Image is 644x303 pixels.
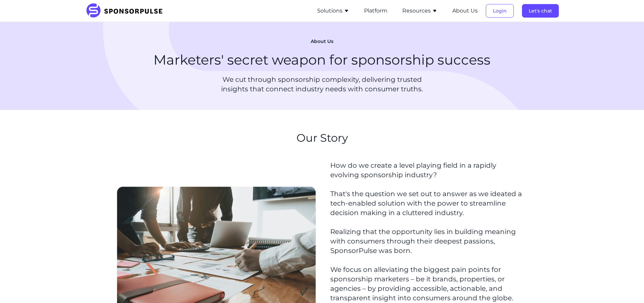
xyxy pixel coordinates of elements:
[153,50,491,69] h1: Marketers' secret weapon for sponsorship success
[311,38,333,45] span: About Us
[86,3,168,18] img: SponsorPulse
[452,8,478,14] a: About Us
[522,4,559,18] button: Let's chat
[364,8,387,14] a: Platform
[209,75,436,94] p: We cut through sponsorship complexity, delivering trusted insights that connect industry needs wi...
[522,8,559,14] a: Let's chat
[452,7,478,15] button: About Us
[486,8,514,14] a: Login
[486,4,514,18] button: Login
[610,271,644,303] iframe: Chat Widget
[296,132,348,144] h2: Our Story
[364,7,387,15] button: Platform
[402,7,437,15] button: Resources
[317,7,349,15] button: Solutions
